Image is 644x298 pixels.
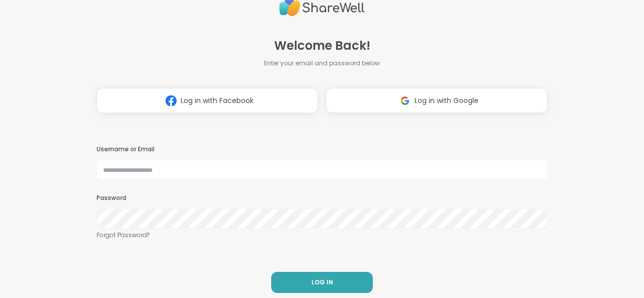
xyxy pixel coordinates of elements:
[395,91,415,110] img: ShareWell Logomark
[274,37,370,55] span: Welcome Back!
[326,88,547,113] button: Log in with Google
[181,95,254,106] span: Log in with Facebook
[271,272,373,293] button: LOG IN
[311,278,333,287] span: LOG IN
[264,59,380,68] span: Enter your email and password below
[97,88,318,113] button: Log in with Facebook
[162,91,181,110] img: ShareWell Logomark
[97,231,547,240] a: Forgot Password?
[97,194,547,203] h3: Password
[415,95,478,106] span: Log in with Google
[97,145,547,154] h3: Username or Email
